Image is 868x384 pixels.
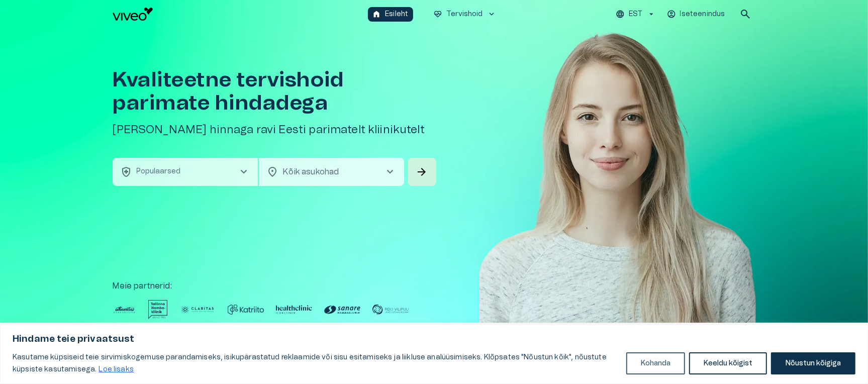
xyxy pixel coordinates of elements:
[446,9,483,20] p: Tervishoid
[479,28,756,353] img: Woman smiling
[665,7,728,22] button: Iseteenindus
[13,351,619,375] p: Kasutame küpsiseid teie sirvimiskogemuse parandamiseks, isikupärastatud reklaamide või sisu esita...
[324,300,360,319] img: Partner logo
[228,300,264,319] img: Partner logo
[429,7,500,22] button: ecg_heartTervishoidkeyboard_arrow_down
[368,7,413,22] button: homeEsileht
[626,352,685,374] button: Kohanda
[98,365,134,373] a: Loe lisaks
[13,333,855,345] p: Hindame teie privaatsust
[121,166,133,178] span: health_and_safety
[680,9,725,20] p: Iseteenindus
[372,10,381,19] span: home
[416,166,428,178] span: arrow_forward
[629,9,642,20] p: EST
[433,10,442,19] span: ecg_heart
[113,300,137,319] img: Partner logo
[148,300,167,319] img: Partner logo
[740,8,752,20] span: search
[113,8,364,21] a: Navigate to homepage
[267,166,279,178] span: location_on
[113,158,258,186] button: health_and_safetyPopulaarsedchevron_right
[385,9,408,20] p: Esileht
[113,8,153,21] img: Viveo logo
[276,300,312,319] img: Partner logo
[372,300,409,319] img: Partner logo
[487,10,496,19] span: keyboard_arrow_down
[179,300,216,319] img: Partner logo
[736,4,756,24] button: open search modal
[113,280,756,292] p: Meie partnerid :
[283,166,368,178] p: Kõik asukohad
[113,123,438,137] h5: [PERSON_NAME] hinnaga ravi Eesti parimatelt kliinikutelt
[408,158,436,186] button: Search
[384,166,396,178] span: chevron_right
[238,166,250,178] span: chevron_right
[689,352,767,374] button: Keeldu kõigist
[137,166,181,177] p: Populaarsed
[113,68,438,115] h1: Kvaliteetne tervishoid parimate hindadega
[771,352,855,374] button: Nõustun kõigiga
[614,7,657,22] button: EST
